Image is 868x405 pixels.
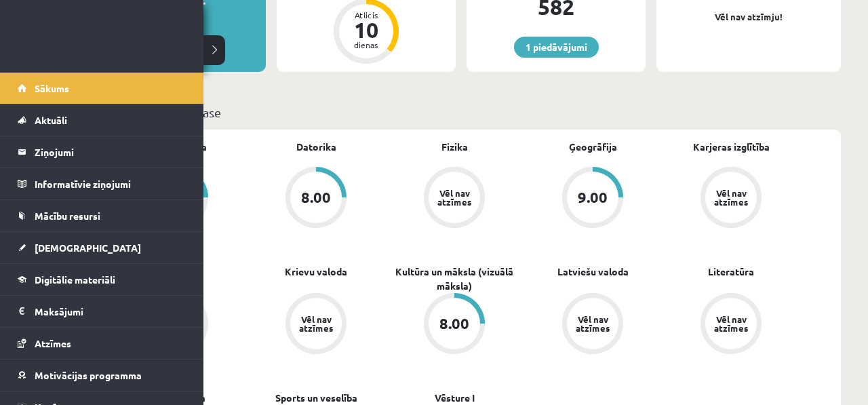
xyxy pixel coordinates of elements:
div: 9.00 [578,190,608,205]
span: Atzīmes [35,337,71,349]
a: 8.00 [247,167,385,231]
a: [DEMOGRAPHIC_DATA] [18,232,186,263]
div: 8.00 [301,190,331,205]
div: Vēl nav atzīmes [712,315,750,332]
a: Ziņojumi [18,136,186,168]
div: 10 [346,19,387,41]
a: Sports un veselība [275,391,357,405]
p: Vēl nav atzīmju! [663,10,834,24]
legend: Informatīvie ziņojumi [35,168,186,199]
a: Krievu valoda [285,265,347,279]
span: Aktuāli [35,114,67,126]
div: Atlicis [346,11,387,19]
div: Vēl nav atzīmes [712,189,750,206]
a: Literatūra [708,265,754,279]
a: Datorika [296,140,336,154]
a: Sākums [18,73,186,104]
div: Vēl nav atzīmes [297,315,335,332]
a: Rīgas 1. Tālmācības vidusskola [15,24,123,58]
a: Mācību resursi [18,200,186,231]
a: Digitālie materiāli [18,264,186,295]
div: 8.00 [439,316,469,331]
a: Motivācijas programma [18,360,186,391]
a: Vēl nav atzīmes [662,293,800,357]
div: dienas [346,41,387,49]
a: Fizika [441,140,468,154]
p: Mācību plāns 10.a2 klase [87,103,835,121]
a: 1 piedāvājumi [514,37,599,58]
a: 9.00 [524,167,662,231]
a: Vēl nav atzīmes [524,293,662,357]
a: Maksājumi [18,296,186,327]
a: Karjeras izglītība [693,140,770,154]
a: Ģeogrāfija [569,140,617,154]
div: Vēl nav atzīmes [435,189,473,206]
span: [DEMOGRAPHIC_DATA] [35,242,141,254]
a: Vēsture I [435,391,475,405]
a: Vēl nav atzīmes [662,167,800,231]
span: Sākums [35,82,69,94]
a: Informatīvie ziņojumi [18,168,186,199]
span: Mācību resursi [35,210,100,222]
legend: Maksājumi [35,296,186,327]
a: Aktuāli [18,104,186,136]
a: Vēl nav atzīmes [385,167,524,231]
span: Motivācijas programma [35,369,142,381]
a: Vēl nav atzīmes [247,293,385,357]
a: Latviešu valoda [557,265,629,279]
a: Kultūra un māksla (vizuālā māksla) [385,265,524,293]
legend: Ziņojumi [35,136,186,168]
a: 8.00 [385,293,524,357]
span: Digitālie materiāli [35,273,115,286]
div: Vēl nav atzīmes [574,315,612,332]
a: Atzīmes [18,328,186,359]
